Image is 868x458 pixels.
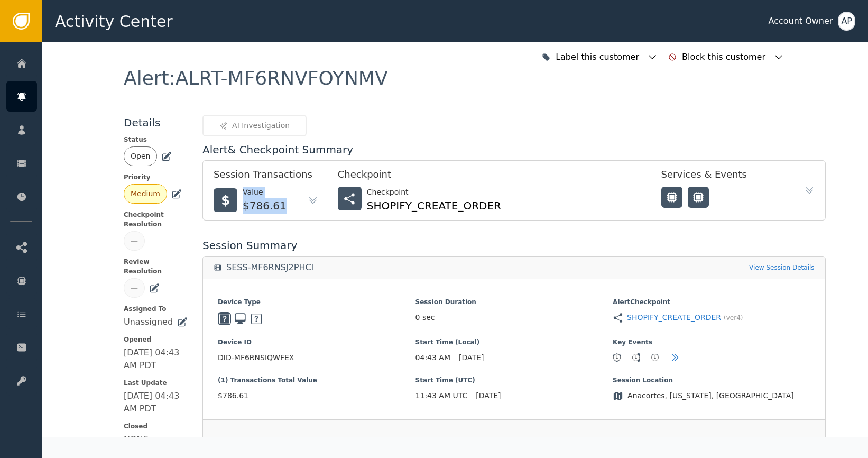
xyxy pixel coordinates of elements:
[124,304,188,314] span: Assigned To
[632,354,640,361] div: 1
[218,337,415,347] span: Device ID
[131,188,160,199] div: Medium
[338,167,640,187] div: Checkpoint
[218,390,415,401] span: $786.61
[124,115,188,131] div: Details
[124,172,188,182] span: Priority
[124,316,173,328] div: Unassigned
[218,352,415,363] span: DID-MF6RNSIQWFEX
[124,257,188,276] span: Review Resolution
[243,187,287,198] div: Value
[415,337,613,347] span: Start Time (Local)
[627,312,721,323] a: SHOPIFY_CREATE_ORDER
[367,198,501,214] div: SHOPIFY_CREATE_ORDER
[415,375,613,385] span: Start Time (UTC)
[613,297,810,307] span: Alert Checkpoint
[202,237,826,253] div: Session Summary
[218,375,415,385] span: (1) Transactions Total Value
[202,142,826,158] div: Alert & Checkpoint Summary
[627,390,794,401] span: Anacortes, [US_STATE], [GEOGRAPHIC_DATA]
[124,210,188,229] span: Checkpoint Resolution
[124,69,388,88] div: Alert : ALRT-MF6RNVFOYNMV
[613,337,810,347] span: Key Events
[415,297,613,307] span: Session Duration
[838,12,855,31] button: AP
[415,390,468,401] span: 11:43 AM UTC
[214,167,318,187] div: Session Transactions
[221,191,230,210] span: $
[218,297,415,307] span: Device Type
[124,433,149,446] div: NONE
[661,167,788,187] div: Services & Events
[613,354,621,361] div: 1
[226,262,313,273] div: SESS-MF6RNSJ2PHCI
[613,375,810,385] span: Session Location
[131,282,138,294] div: —
[666,45,787,69] button: Block this customer
[131,235,138,246] div: —
[539,45,660,69] button: Label this customer
[124,335,188,344] span: Opened
[768,15,833,28] div: Account Owner
[415,352,450,363] span: 04:43 AM
[124,390,188,415] div: [DATE] 04:43 AM PDT
[124,135,188,144] span: Status
[124,346,188,372] div: [DATE] 04:43 AM PDT
[415,312,435,323] span: 0 sec
[724,313,743,323] span: (ver 4 )
[55,10,173,33] span: Activity Center
[682,51,768,63] div: Block this customer
[367,187,501,198] div: Checkpoint
[124,378,188,388] span: Last Update
[131,151,150,162] div: Open
[476,390,501,401] span: [DATE]
[459,352,484,363] span: [DATE]
[651,354,659,361] div: 1
[243,198,287,214] div: $786.61
[749,263,815,272] a: View Session Details
[124,422,188,431] span: Closed
[556,51,642,63] div: Label this customer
